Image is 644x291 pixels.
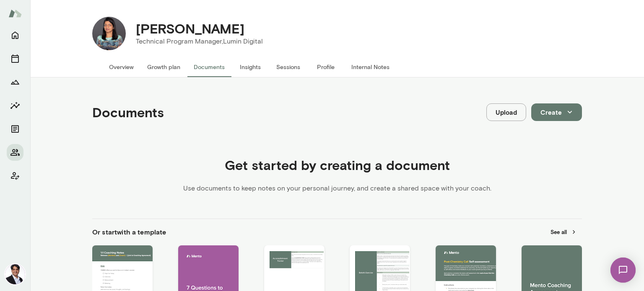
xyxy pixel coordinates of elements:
[531,103,582,121] button: Create
[545,226,582,239] button: See all
[486,103,526,121] button: Upload
[269,57,307,77] button: Sessions
[136,36,263,46] p: Technical Program Manager, Lumin Digital
[7,27,23,44] button: Home
[7,50,23,67] button: Sessions
[307,57,345,77] button: Profile
[7,167,23,184] button: Client app
[92,104,164,120] h4: Documents
[8,5,22,21] img: Mento
[7,144,23,161] button: Members
[187,57,231,77] button: Documents
[7,74,23,90] button: Growth Plan
[7,121,23,137] button: Documents
[7,97,23,114] button: Insights
[136,21,244,36] h4: [PERSON_NAME]
[225,157,450,173] h4: Get started by creating a document
[231,57,269,77] button: Insights
[345,57,396,77] button: Internal Notes
[92,227,166,237] h6: Or start with a template
[140,57,187,77] button: Growth plan
[5,264,25,284] img: Raj Manghani
[183,183,491,193] p: Use documents to keep notes on your personal journey, and create a shared space with your coach.
[102,57,140,77] button: Overview
[92,17,126,50] img: Bhavna Mittal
